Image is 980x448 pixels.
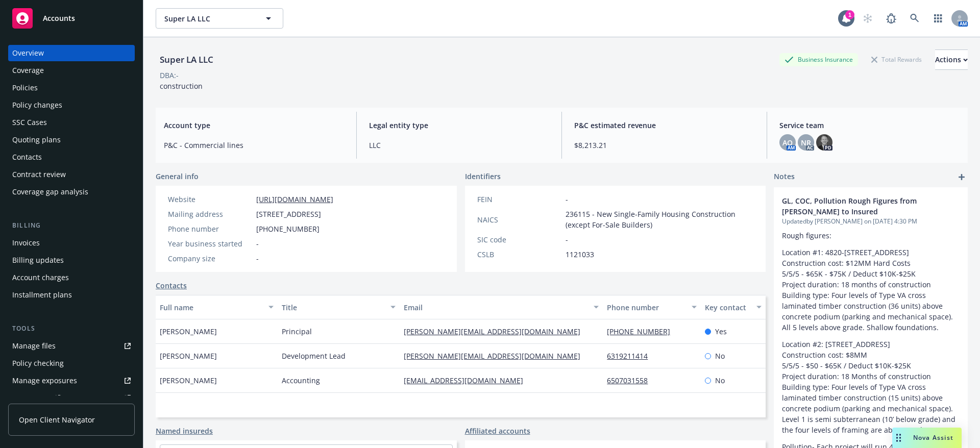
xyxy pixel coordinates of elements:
a: Contacts [156,280,187,291]
a: add [955,171,968,183]
a: Billing updates [8,252,135,268]
span: Account type [164,120,344,131]
span: Identifiers [465,171,501,182]
div: Contract review [12,166,66,183]
span: [PERSON_NAME] [160,375,217,386]
span: [PERSON_NAME] [160,326,217,337]
span: Accounts [43,14,75,22]
span: P&C estimated revenue [574,120,754,131]
button: Actions [935,49,968,70]
div: NAICS [477,214,561,225]
span: Updated by [PERSON_NAME] on [DATE] 4:30 PM [782,217,960,226]
span: Manage exposures [8,372,135,389]
a: Affiliated accounts [465,426,530,436]
span: - [256,238,259,249]
span: Super LA LLC [164,13,253,24]
a: 6507031558 [607,376,656,385]
div: Manage files [12,338,56,354]
div: Total Rewards [866,53,927,66]
a: Policies [8,80,135,96]
a: Overview [8,45,135,61]
a: Quoting plans [8,132,135,148]
div: Account charges [12,269,69,286]
span: Principal [282,326,312,337]
span: [PHONE_NUMBER] [256,223,320,234]
button: Full name [156,295,278,319]
div: Company size [168,253,252,264]
span: NR [801,137,811,148]
span: Development Lead [282,351,346,361]
div: Drag to move [892,428,905,448]
a: Policy checking [8,355,135,371]
a: Report a Bug [881,8,901,29]
span: - [566,194,568,205]
div: Actions [935,50,968,69]
div: Installment plans [12,287,72,303]
div: Tools [8,323,135,334]
div: Quoting plans [12,132,61,148]
a: [PERSON_NAME][EMAIL_ADDRESS][DOMAIN_NAME] [404,327,589,336]
div: 1 [845,10,854,19]
span: No [715,375,725,386]
a: Contacts [8,149,135,165]
div: SIC code [477,234,561,245]
div: Overview [12,45,44,61]
span: $8,213.21 [574,140,754,151]
a: Policy changes [8,97,135,113]
div: Coverage [12,62,44,79]
div: DBA: - [160,70,179,81]
a: Start snowing [857,8,878,29]
a: Manage certificates [8,390,135,406]
p: Rough figures: [782,230,960,241]
span: Open Client Navigator [19,414,95,425]
div: Invoices [12,235,40,251]
span: Yes [715,326,727,337]
a: Installment plans [8,287,135,303]
p: Location #1: 4820-[STREET_ADDRESS] Construction cost: $12MM Hard Costs 5/5/5 - $65K - $75K / Dedu... [782,247,960,333]
button: Email [400,295,603,319]
span: - [566,234,568,245]
div: Super LA LLC [156,53,217,66]
span: [PERSON_NAME] [160,351,217,361]
a: Accounts [8,4,135,33]
span: Service team [779,120,960,131]
div: Full name [160,302,262,313]
span: GL, COC, Pollution Rough Figures from [PERSON_NAME] to Insured [782,195,933,217]
div: Policies [12,80,38,96]
a: SSC Cases [8,114,135,131]
span: P&C - Commercial lines [164,140,344,151]
button: Title [278,295,400,319]
button: Key contact [701,295,766,319]
div: Billing updates [12,252,64,268]
a: 6319211414 [607,351,656,361]
a: [EMAIL_ADDRESS][DOMAIN_NAME] [404,376,531,385]
a: Named insureds [156,426,213,436]
div: Year business started [168,238,252,249]
div: Policy changes [12,97,62,113]
span: Notes [774,171,795,183]
a: Switch app [928,8,948,29]
a: [URL][DOMAIN_NAME] [256,194,333,204]
button: Phone number [603,295,700,319]
span: Legal entity type [369,120,549,131]
span: Nova Assist [913,433,953,442]
div: Key contact [705,302,750,313]
div: CSLB [477,249,561,260]
span: - [256,253,259,264]
a: Search [904,8,925,29]
span: Accounting [282,375,320,386]
span: No [715,351,725,361]
span: AO [782,137,793,148]
div: Policy checking [12,355,64,371]
button: Nova Assist [892,428,962,448]
div: Phone number [168,223,252,234]
span: [STREET_ADDRESS] [256,209,321,219]
div: SSC Cases [12,114,47,131]
div: Phone number [607,302,685,313]
a: Contract review [8,166,135,183]
span: LLC [369,140,549,151]
a: Coverage gap analysis [8,184,135,200]
img: photo [816,134,832,151]
span: 1121033 [566,249,594,260]
div: Contacts [12,149,42,165]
